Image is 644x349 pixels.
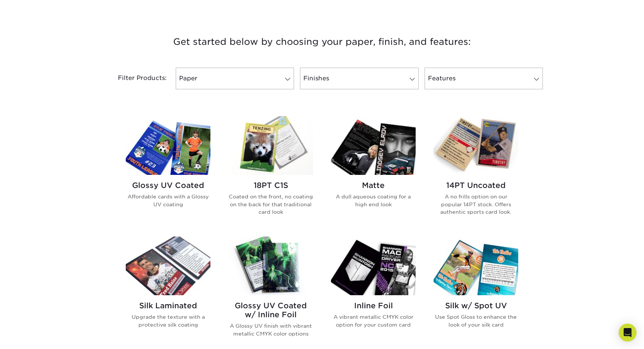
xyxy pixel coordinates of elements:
p: Use Spot Gloss to enhance the look of your silk card [434,313,518,328]
h3: Get started below by choosing your paper, finish, and features: [104,25,540,59]
h2: Glossy UV Coated w/ Inline Foil [228,301,313,319]
img: Glossy UV Coated w/ Inline Foil Trading Cards [228,237,313,295]
p: Coated on the front, no coating on the back for that traditional card look [228,193,313,216]
p: A Glossy UV finish with vibrant metallic CMYK color options [228,322,313,337]
a: Features [425,68,543,89]
h2: Glossy UV Coated [126,181,210,190]
img: Glossy UV Coated Trading Cards [126,116,210,175]
a: 18PT C1S Trading Cards 18PT C1S Coated on the front, no coating on the back for that traditional ... [228,116,313,228]
img: 18PT C1S Trading Cards [228,116,313,175]
p: A dull aqueous coating for a high end look [331,193,416,208]
iframe: Google Customer Reviews [2,326,63,346]
a: Finishes [300,68,418,89]
img: Matte Trading Cards [331,116,416,175]
h2: Silk w/ Spot UV [434,301,518,310]
img: Silk w/ Spot UV Trading Cards [434,237,518,295]
a: Matte Trading Cards Matte A dull aqueous coating for a high end look [331,116,416,228]
a: 14PT Uncoated Trading Cards 14PT Uncoated A no frills option on our popular 14PT stock. Offers au... [434,116,518,228]
p: Upgrade the texture with a protective silk coating [126,313,210,328]
div: Open Intercom Messenger [619,324,637,342]
h2: Matte [331,181,416,190]
p: A no frills option on our popular 14PT stock. Offers authentic sports card look. [434,193,518,216]
img: Inline Foil Trading Cards [331,237,416,295]
a: Glossy UV Coated Trading Cards Glossy UV Coated Affordable cards with a Glossy UV coating [126,116,210,228]
a: Paper [176,68,294,89]
div: Filter Products: [98,68,173,89]
h2: 14PT Uncoated [434,181,518,190]
img: Silk Laminated Trading Cards [126,237,210,295]
p: A vibrant metallic CMYK color option for your custom card [331,313,416,328]
p: Affordable cards with a Glossy UV coating [126,193,210,208]
img: 14PT Uncoated Trading Cards [434,116,518,175]
h2: Silk Laminated [126,301,210,310]
h2: 18PT C1S [228,181,313,190]
h2: Inline Foil [331,301,416,310]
